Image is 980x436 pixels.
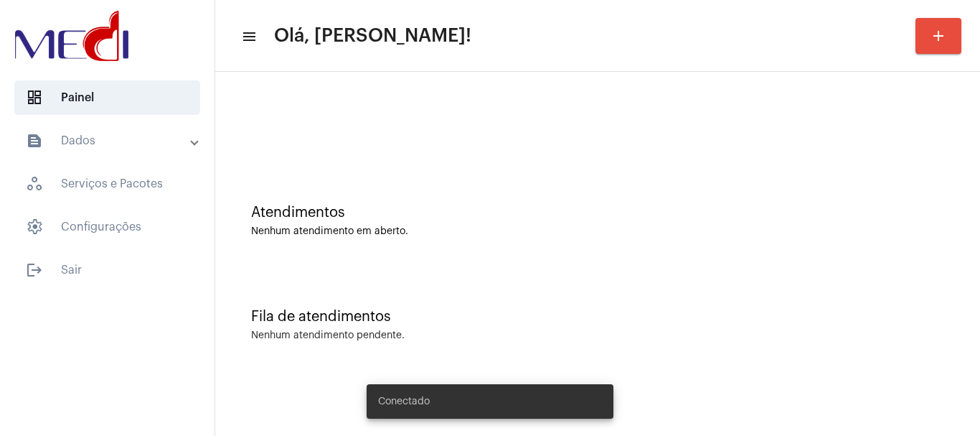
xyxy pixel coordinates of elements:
mat-panel-title: Dados [26,132,192,149]
div: Fila de atendimentos [251,309,944,325]
div: Atendimentos [251,205,944,221]
mat-icon: add [930,27,947,45]
mat-icon: sidenav icon [26,132,43,149]
span: Sair [14,253,200,287]
span: Painel [14,80,200,115]
span: Olá, [PERSON_NAME]! [274,24,471,47]
span: Conectado [378,394,430,409]
span: sidenav icon [26,175,43,193]
img: d3a1b5fa-500b-b90f-5a1c-719c20e9830b.png [11,7,132,65]
span: Serviços e Pacotes [14,167,200,201]
span: Configurações [14,210,200,244]
span: sidenav icon [26,89,43,106]
div: Nenhum atendimento em aberto. [251,226,944,237]
mat-icon: sidenav icon [26,261,43,279]
mat-icon: sidenav icon [241,28,255,45]
mat-expansion-panel-header: sidenav iconDados [9,124,215,158]
div: Nenhum atendimento pendente. [251,330,405,341]
span: sidenav icon [26,218,43,236]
